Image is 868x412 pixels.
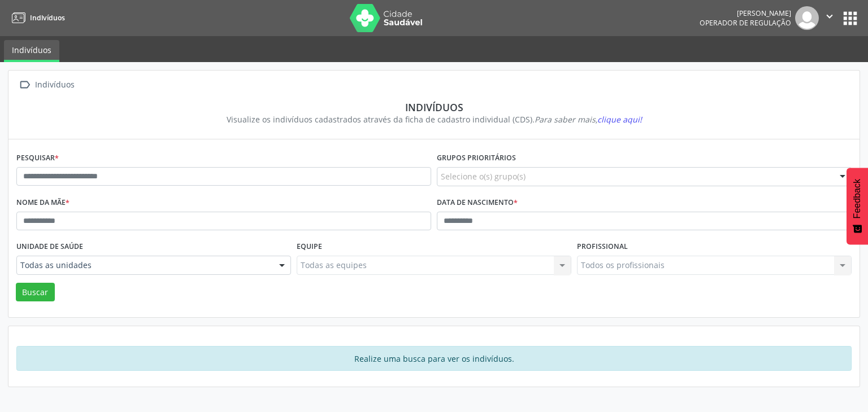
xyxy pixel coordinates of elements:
[20,260,268,271] span: Todas as unidades
[700,8,791,18] div: [PERSON_NAME]
[700,18,791,28] span: Operador de regulação
[577,238,628,256] label: Profissional
[16,238,83,256] label: Unidade de saúde
[795,6,819,30] img: img
[437,194,518,212] label: Data de nascimento
[24,113,844,125] div: Visualize os indivíduos cadastrados através da ficha de cadastro individual (CDS).
[33,77,76,93] div: Indivíduos
[16,150,59,167] label: Pesquisar
[24,101,844,113] div: Indivíduos
[441,170,526,182] span: Selecione o(s) grupo(s)
[597,114,642,125] span: clique aqui!
[16,77,33,93] i: 
[16,346,852,371] div: Realize uma busca para ver os indivíduos.
[852,179,862,218] span: Feedback
[16,77,76,93] a:  Indivíduos
[16,194,70,212] label: Nome da mãe
[30,13,65,23] span: Indivíduos
[16,283,55,302] button: Buscar
[297,238,322,256] label: Equipe
[823,10,836,23] i: 
[8,8,65,27] a: Indivíduos
[437,150,516,167] label: Grupos prioritários
[535,114,642,125] i: Para saber mais,
[840,8,860,28] button: apps
[847,168,868,244] button: Feedback - Mostrar pesquisa
[819,6,840,30] button: 
[4,40,59,62] a: Indivíduos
